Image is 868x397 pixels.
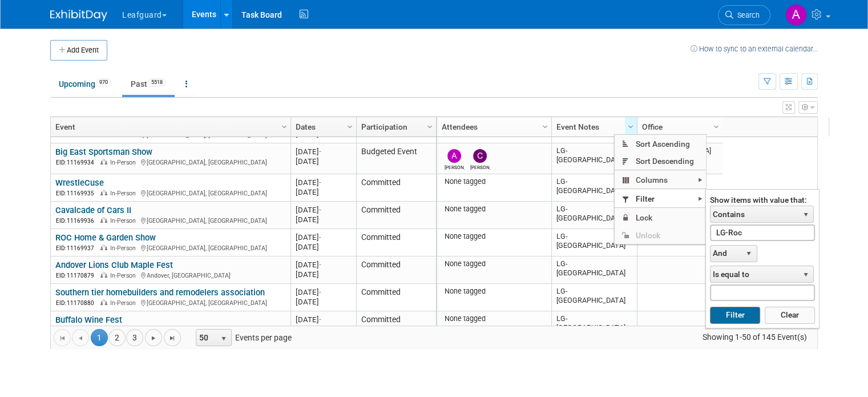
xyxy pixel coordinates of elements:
[551,256,637,284] td: LG-[GEOGRAPHIC_DATA]
[442,117,544,137] a: Attendees
[356,229,436,256] td: Committed
[50,40,107,61] button: Add Event
[110,244,139,252] span: In-Person
[55,287,265,298] a: Southern tier homebuilders and remodelers association
[361,117,429,137] a: Participation
[356,284,436,311] td: Committed
[445,163,465,170] div: Amy Crawford
[296,117,349,137] a: Dates
[319,147,321,156] span: -
[539,117,552,134] a: Column Settings
[91,329,108,346] span: 1
[296,205,351,215] div: [DATE]
[345,122,354,131] span: Column Settings
[122,73,175,95] a: Past5518
[296,187,351,197] div: [DATE]
[55,232,156,243] a: ROC Home & Garden Show
[296,287,351,297] div: [DATE]
[319,206,321,214] span: -
[76,334,85,343] span: Go to the previous page
[296,297,351,307] div: [DATE]
[356,311,436,339] td: Committed
[58,334,67,343] span: Go to the first page
[710,266,798,282] span: Is equal to
[319,260,321,269] span: -
[296,270,351,279] div: [DATE]
[55,188,285,198] div: [GEOGRAPHIC_DATA], [GEOGRAPHIC_DATA]
[442,232,547,241] div: None tagged
[50,10,107,21] img: ExhibitDay
[615,171,706,189] span: Columns
[642,117,715,137] a: Office
[278,117,291,134] a: Column Settings
[168,334,177,343] span: Go to the last page
[56,272,99,279] span: EID: 11170879
[149,334,158,343] span: Go to the next page
[110,190,139,197] span: In-Person
[56,159,99,166] span: EID: 11169934
[145,329,162,346] a: Go to the next page
[442,314,547,323] div: None tagged
[72,329,89,346] a: Go to the previous page
[296,315,351,324] div: [DATE]
[319,315,321,324] span: -
[55,117,283,137] a: Event
[296,242,351,252] div: [DATE]
[615,153,706,170] span: Sort Descending
[626,122,635,131] span: Column Settings
[801,210,810,219] span: select
[100,217,107,223] img: In-Person Event
[148,78,166,87] span: 5518
[356,143,436,174] td: Budgeted Event
[280,122,289,131] span: Column Settings
[100,299,107,305] img: In-Person Event
[56,245,99,251] span: EID: 11169937
[319,288,321,296] span: -
[615,208,706,226] span: Lock
[110,217,139,224] span: In-Person
[540,122,550,131] span: Column Settings
[551,174,637,202] td: LG-[GEOGRAPHIC_DATA]
[108,329,126,346] a: 2
[615,190,706,207] span: Filter
[556,117,629,137] a: Event Notes
[219,334,228,343] span: select
[55,205,131,215] a: Cavalcade of Cars II
[100,244,107,250] img: In-Person Event
[785,4,807,26] img: Amy Crawford
[733,11,760,19] span: Search
[744,249,753,258] span: select
[56,300,99,306] span: EID: 11170880
[551,229,637,256] td: LG-[GEOGRAPHIC_DATA]
[55,260,173,270] a: Andover Lions Club Maple Fest
[344,117,357,134] a: Column Settings
[442,177,547,186] div: None tagged
[470,163,490,170] div: Colleen Kenney
[765,307,815,324] button: Clear
[96,78,111,87] span: 970
[55,315,122,325] a: Buffalo Wine Fest
[442,287,547,296] div: None tagged
[56,218,99,224] span: EID: 11169936
[551,311,637,339] td: LG-[GEOGRAPHIC_DATA]
[110,272,139,279] span: In-Person
[296,260,351,270] div: [DATE]
[718,5,770,25] a: Search
[296,232,351,242] div: [DATE]
[196,330,216,346] span: 50
[710,117,723,134] a: Column Settings
[442,259,547,268] div: None tagged
[625,117,637,134] a: Column Settings
[551,202,637,229] td: LG-[GEOGRAPHIC_DATA]
[356,174,436,202] td: Committed
[551,143,637,174] td: LG-[GEOGRAPHIC_DATA]
[55,298,285,307] div: [GEOGRAPHIC_DATA], [GEOGRAPHIC_DATA]
[296,157,351,166] div: [DATE]
[110,299,139,307] span: In-Person
[56,190,99,197] span: EID: 11169935
[473,149,487,163] img: Colleen Kenney
[50,73,120,95] a: Upcoming970
[100,159,107,165] img: In-Person Event
[691,45,818,53] a: How to sync to an external calendar...
[100,272,107,278] img: In-Person Event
